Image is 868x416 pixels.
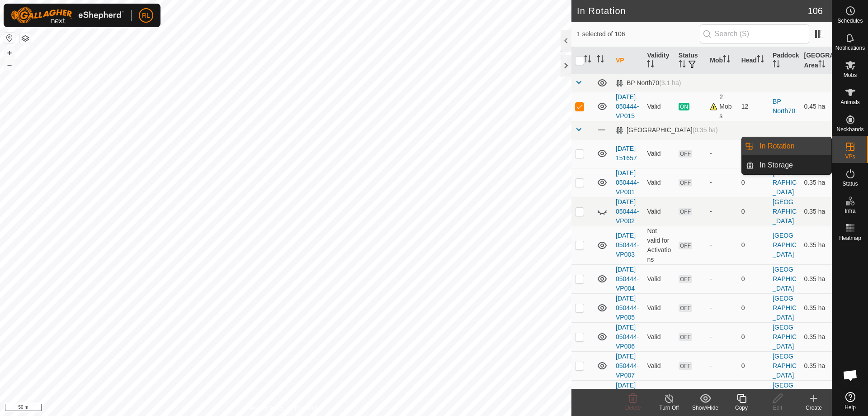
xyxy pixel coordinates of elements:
[710,178,734,187] div: -
[796,404,832,412] div: Create
[616,169,639,196] a: [DATE] 050444-VP001
[769,47,800,74] th: Paddock
[693,126,718,134] span: (0.35 ha)
[679,333,692,341] span: OFF
[742,137,831,155] li: In Rotation
[832,388,868,414] a: Help
[773,198,797,225] a: [GEOGRAPHIC_DATA]
[801,322,832,351] td: 0.35 ha
[643,197,675,226] td: Valid
[773,295,797,321] a: [GEOGRAPHIC_DATA]
[801,92,832,121] td: 0.45 ha
[801,197,832,226] td: 0.35 ha
[738,264,769,293] td: 0
[773,266,797,292] a: [GEOGRAPHIC_DATA]
[754,137,831,155] a: In Rotation
[659,79,681,86] span: (3.1 ha)
[643,168,675,197] td: Valid
[801,168,832,197] td: 0.35 ha
[738,351,769,380] td: 0
[710,274,734,284] div: -
[643,380,675,409] td: Valid
[679,179,692,186] span: OFF
[801,380,832,409] td: 0.35 ha
[844,72,857,78] span: Mobs
[837,18,863,24] span: Schedules
[616,382,639,408] a: [DATE] 050444-VP008
[679,362,692,370] span: OFF
[675,47,706,74] th: Status
[738,139,769,168] td: 0
[842,181,858,186] span: Status
[700,24,809,43] input: Search (S)
[643,293,675,322] td: Valid
[773,324,797,350] a: [GEOGRAPHIC_DATA]
[773,169,797,196] a: [GEOGRAPHIC_DATA]
[738,322,769,351] td: 0
[4,33,15,43] button: Reset Map
[616,295,639,321] a: [DATE] 050444-VP005
[616,266,639,292] a: [DATE] 050444-VP004
[679,304,692,312] span: OFF
[738,168,769,197] td: 0
[612,47,643,74] th: VP
[818,62,826,69] p-sorticon: Activate to sort
[295,404,321,412] a: Contact Us
[687,404,723,412] div: Show/Hide
[577,5,808,16] h2: In Rotation
[757,57,764,64] p-sorticon: Activate to sort
[679,208,692,215] span: OFF
[773,382,797,408] a: [GEOGRAPHIC_DATA]
[723,404,759,412] div: Copy
[710,332,734,342] div: -
[836,127,863,132] span: Neckbands
[625,405,641,411] span: Delete
[584,57,591,64] p-sorticon: Activate to sort
[11,7,124,24] img: Gallagher Logo
[801,226,832,264] td: 0.35 ha
[840,100,860,105] span: Animals
[835,45,865,51] span: Notifications
[597,57,604,64] p-sorticon: Activate to sort
[773,232,797,258] a: [GEOGRAPHIC_DATA]
[616,353,639,379] a: [DATE] 050444-VP007
[679,62,686,69] p-sorticon: Activate to sort
[710,207,734,216] div: -
[616,126,718,134] div: [GEOGRAPHIC_DATA]
[801,293,832,322] td: 0.35 ha
[844,208,855,214] span: Infra
[651,404,687,412] div: Turn Off
[738,380,769,409] td: 0
[759,141,794,152] span: In Rotation
[643,139,675,168] td: Valid
[647,62,654,69] p-sorticon: Activate to sort
[706,47,737,74] th: Mob
[643,226,675,264] td: Not valid for Activations
[773,62,780,69] p-sorticon: Activate to sort
[577,29,700,39] span: 1 selected of 106
[710,92,734,121] div: 2 Mobs
[839,235,861,241] span: Heatmap
[616,324,639,350] a: [DATE] 050444-VP006
[738,293,769,322] td: 0
[643,47,675,74] th: Validity
[710,361,734,371] div: -
[759,160,793,171] span: In Storage
[616,93,639,120] a: [DATE] 050444-VP015
[759,404,796,412] div: Edit
[643,322,675,351] td: Valid
[643,92,675,121] td: Valid
[250,404,284,412] a: Privacy Policy
[679,150,692,158] span: OFF
[616,79,681,87] div: BP North70
[643,351,675,380] td: Valid
[738,226,769,264] td: 0
[723,57,730,64] p-sorticon: Activate to sort
[845,154,855,159] span: VPs
[837,362,864,389] div: Open chat
[738,47,769,74] th: Head
[844,405,856,410] span: Help
[808,4,823,18] span: 106
[710,240,734,250] div: -
[142,11,150,20] span: RL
